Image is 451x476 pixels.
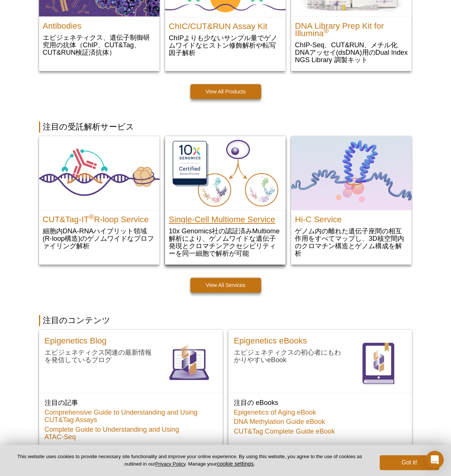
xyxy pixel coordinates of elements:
a: Epigenetics of Aging eBook [234,409,316,416]
h2: Single-Cell Multiome Service [169,212,282,223]
img: CUT&Tag-IT R-loop Service [39,136,160,210]
p: エピジェネティクス、遺伝子制御研究用の抗体（ChIP、CUT&Tag、CUT&RUN検証済抗体） [43,33,156,56]
a: DNA Methylation Guide eBook [234,418,325,425]
a: Comprehensive Guide to Understanding and Using CUT&Tag Assays [45,409,207,424]
a: Single-Cell Multiome Servicee Single-Cell Multiome Service 10x Genomics社の認証済みMultiome解析により、ゲノムワイド... [165,136,286,265]
h3: Epigenetics eBooks [234,337,307,345]
a: View All Services [190,278,261,293]
p: 注目の eBooks [234,399,406,406]
h2: Hi-C Service [295,212,408,223]
sup: ® [89,213,94,220]
img: eBooks [351,335,406,391]
a: CUT&Tag Complete Guide eBook [234,427,335,435]
a: Epigenetics Blog [45,335,107,349]
h2: CUT&Tag-IT R-loop Service [43,212,156,223]
a: eBooks [351,335,406,393]
h2: ChIC/CUT&RUN Assay Kit [169,19,282,30]
p: ChIP-Seq、CUT&RUN、メチル化DNAアッセイ(dsDNA)用のDual Index NGS Library 調製キット [295,41,408,64]
a: CUT&Tag-IT R-loop Service CUT&Tag-IT®R-loop Service 細胞内DNA-RNAハイブリット領域(R-loop構造)のゲノムワイドなプロファイリング解析 [39,136,160,257]
p: ChIPよりも少ないサンプル量でゲノムワイドなヒストン修飾解析や転写因子解析 [169,34,282,57]
p: エピジェネティクス関連の最新情報を発信しているブログ [45,348,156,364]
h2: DNA Library Prep Kit for Illumina [295,19,408,37]
h2: 注目の受託解析サービス [39,121,412,132]
h3: Epigenetics Blog [45,337,107,345]
img: Hi-C Service [291,136,412,210]
p: This website uses cookies to provide necessary site functionality and improve your online experie... [12,453,367,467]
p: 細胞内DNA-RNAハイブリット領域(R-loop構造)のゲノムワイドなプロファイリング解析 [43,227,156,250]
p: ゲノム内の離れた遺伝子座間の相互作用をすべてマップし、3D核空間内のクロマチン構造とゲノム構成を解析 [295,227,408,257]
p: エピジェネティクスの初心者にもわかりやすいeBook [234,348,345,364]
h2: 注目のコンテンツ [39,315,412,326]
a: View All Products [190,84,261,99]
div: Open Intercom Messenger [426,451,444,469]
a: Privacy Policy [155,461,185,467]
button: Got it! [380,455,439,470]
a: Blog [161,335,217,393]
sup: ® [323,27,329,35]
a: Hi-C Service Hi-C Service ゲノム内の離れた遺伝子座間の相互作用をすべてマップし、3D核空間内のクロマチン構造とゲノム構成を解析 [291,136,412,265]
h2: Antibodies [43,19,156,30]
img: Single-Cell Multiome Servicee [165,136,286,210]
p: 注目の記事 [45,399,217,406]
button: cookie settings [217,460,254,467]
a: Epigenetics eBooks [234,335,307,349]
img: Blog [161,335,217,391]
a: Complete Guide to Understanding and Using ATAC‑Seq [45,425,207,440]
p: 10x Genomics社の認証済みMultiome解析により、ゲノムワイドな遺伝子発現とクロマチンアクセシビリティーを同一細胞で解析が可能 [169,227,282,257]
